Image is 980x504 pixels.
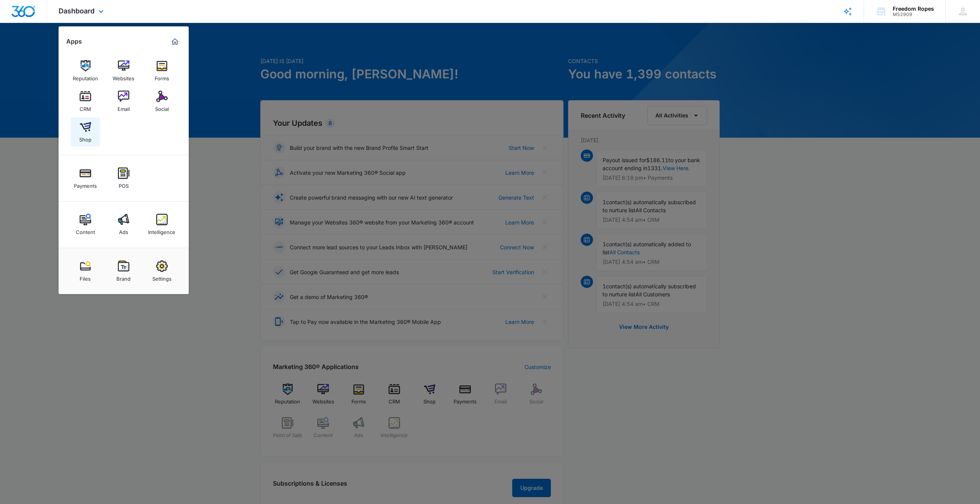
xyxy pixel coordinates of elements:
[71,87,100,116] a: CRM
[74,179,97,189] div: Payments
[109,164,138,193] a: POS
[147,87,176,116] a: Social
[76,225,95,235] div: Content
[109,87,138,116] a: Email
[79,133,91,143] div: Shop
[71,210,100,239] a: Content
[109,210,138,239] a: Ads
[118,102,130,112] div: Email
[59,7,95,15] span: Dashboard
[109,257,138,286] a: Brand
[155,102,169,112] div: Social
[152,272,171,282] div: Settings
[66,38,82,45] h2: Apps
[119,179,129,189] div: POS
[893,6,934,12] div: account name
[155,72,169,81] div: Forms
[71,164,100,193] a: Payments
[119,225,128,235] div: Ads
[73,72,98,81] div: Reputation
[148,225,175,235] div: Intelligence
[116,272,131,282] div: Brand
[147,257,176,286] a: Settings
[71,56,100,85] a: Reputation
[147,56,176,85] a: Forms
[147,210,176,239] a: Intelligence
[109,56,138,85] a: Websites
[80,102,91,112] div: CRM
[80,272,91,282] div: Files
[169,36,181,48] a: Marketing 360® Dashboard
[71,257,100,286] a: Files
[893,12,934,17] div: account id
[113,72,134,81] div: Websites
[71,117,100,146] a: Shop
